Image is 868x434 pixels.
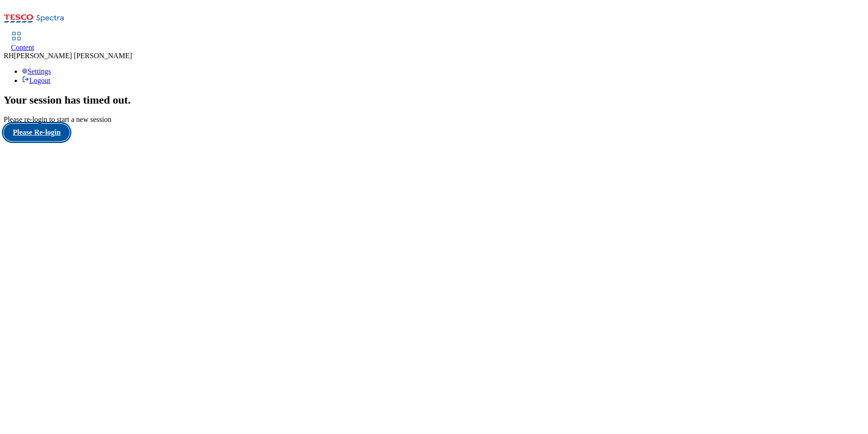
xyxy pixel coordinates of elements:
[4,94,864,106] h2: Your session has timed out
[22,67,51,75] a: Settings
[4,124,864,141] a: Please Re-login
[4,52,14,60] span: RH
[128,94,131,106] span: .
[11,33,34,52] a: Content
[14,52,132,60] span: [PERSON_NAME] [PERSON_NAME]
[22,77,50,84] a: Logout
[11,44,34,51] span: Content
[4,115,864,124] div: Please re-login to start a new session
[4,124,70,141] button: Please Re-login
